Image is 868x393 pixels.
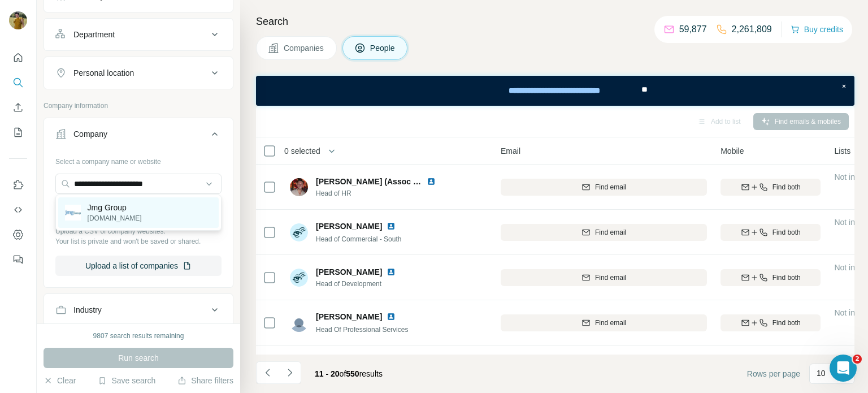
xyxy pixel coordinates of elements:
[772,273,801,283] span: Find both
[791,21,843,37] button: Buy credits
[98,375,155,386] button: Save search
[55,236,222,247] p: Your list is private and won't be saved or shared.
[316,326,408,334] span: Head Of Professional Services
[595,273,626,283] span: Find email
[721,314,821,331] button: Find both
[340,369,346,378] span: of
[316,279,400,289] span: Head of Development
[721,269,821,286] button: Find both
[279,361,301,384] button: Navigate to next page
[44,59,233,87] button: Personal location
[93,331,184,341] div: 9807 search results remaining
[772,318,801,328] span: Find both
[387,222,396,231] img: LinkedIn logo
[256,76,854,106] iframe: Banner
[501,224,707,241] button: Find email
[290,269,308,287] img: Avatar
[595,182,626,192] span: Find email
[9,175,27,195] button: Use Surfe on LinkedIn
[834,145,850,157] span: Lists
[9,122,27,142] button: My lists
[9,97,27,118] button: Enrich CSV
[721,179,821,196] button: Find both
[9,249,27,270] button: Feedback
[772,227,801,237] span: Find both
[9,72,27,93] button: Search
[44,21,233,48] button: Department
[284,42,325,54] span: Companies
[316,311,382,322] span: [PERSON_NAME]
[501,179,707,196] button: Find email
[679,23,707,36] p: 59,877
[256,14,854,29] h4: Search
[44,296,233,323] button: Industry
[721,224,821,241] button: Find both
[501,314,707,331] button: Find email
[315,369,340,378] span: 11 - 20
[316,235,401,243] span: Head of Commercial - South
[290,314,308,332] img: Avatar
[370,42,396,54] span: People
[721,145,744,157] span: Mobile
[316,221,382,232] span: [PERSON_NAME]
[73,29,115,40] div: Department
[44,375,76,386] button: Clear
[853,355,862,364] span: 2
[177,375,233,386] button: Share filters
[88,202,142,213] p: Jmg Group
[387,267,396,277] img: LinkedIn logo
[44,101,233,111] p: Company information
[316,188,440,198] span: Head of HR
[595,227,626,237] span: Find email
[55,256,222,276] button: Upload a list of companies
[290,223,308,241] img: Avatar
[830,355,857,382] iframe: Intercom live chat
[284,145,320,157] span: 0 selected
[595,318,626,328] span: Find email
[9,11,27,29] img: Avatar
[316,266,382,278] span: [PERSON_NAME]
[501,145,520,157] span: Email
[44,120,233,152] button: Company
[747,368,800,379] span: Rows per page
[73,128,107,140] div: Company
[9,200,27,220] button: Use Surfe API
[817,368,826,379] p: 10
[316,177,435,186] span: [PERSON_NAME] (Assoc CIPD)
[73,67,134,79] div: Personal location
[55,152,222,167] div: Select a company name or website
[65,205,81,221] img: Jmg Group
[387,312,396,321] img: LinkedIn logo
[88,213,142,223] p: [DOMAIN_NAME]
[73,304,102,316] div: Industry
[9,224,27,245] button: Dashboard
[732,23,772,36] p: 2,261,809
[315,369,383,378] span: results
[427,177,436,186] img: LinkedIn logo
[9,47,27,68] button: Quick start
[256,361,279,384] button: Navigate to previous page
[501,269,707,286] button: Find email
[55,226,222,236] p: Upload a CSV of company websites.
[346,369,359,378] span: 550
[772,182,801,192] span: Find both
[290,178,308,196] img: Avatar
